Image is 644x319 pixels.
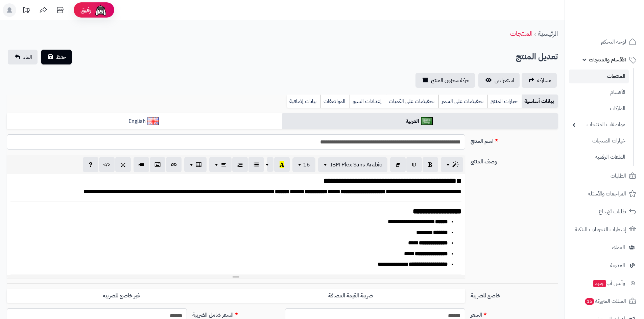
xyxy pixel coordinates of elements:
[612,243,625,252] span: العملاء
[569,293,640,309] a: السلات المتروكة15
[478,73,520,88] a: استعراض
[569,117,629,132] a: مواصفات المنتجات
[584,296,626,306] span: السلات المتروكة
[569,168,640,184] a: الطلبات
[468,289,560,300] label: خاضع للضريبة
[569,221,640,238] a: إشعارات التحويلات البنكية
[537,76,551,84] span: مشاركه
[575,225,626,234] span: إشعارات التحويلات البنكية
[538,28,558,38] a: الرئيسية
[569,150,629,164] a: الملفات الرقمية
[421,117,433,125] img: العربية
[468,134,560,145] label: اسم المنتج
[569,101,629,116] a: الماركات
[7,289,236,303] label: غير خاضع للضريبه
[431,76,470,84] span: حركة مخزون المنتج
[236,289,465,303] label: ضريبة القيمة المضافة
[569,70,629,83] a: المنتجات
[611,171,626,181] span: الطلبات
[569,204,640,220] a: طلبات الإرجاع
[610,261,625,270] span: المدونة
[94,3,108,17] img: ai-face.png
[495,76,514,84] span: استعراض
[569,257,640,273] a: المدونة
[320,95,350,108] a: المواصفات
[589,55,626,64] span: الأقسام والمنتجات
[588,189,626,198] span: المراجعات والأسئلة
[593,278,625,288] span: وآتس آب
[569,275,640,291] a: وآتس آبجديد
[7,113,282,130] a: English
[303,161,310,169] span: 16
[569,239,640,256] a: العملاء
[41,50,72,64] button: حفظ
[522,95,558,108] a: بيانات أساسية
[147,117,159,125] img: English
[23,53,32,61] span: الغاء
[292,157,315,172] button: 16
[487,95,522,108] a: خيارات المنتج
[599,207,626,216] span: طلبات الإرجاع
[350,95,386,108] a: إعدادات السيو
[386,95,438,108] a: تخفيضات على الكميات
[516,50,558,64] h2: تعديل المنتج
[569,134,629,148] a: خيارات المنتجات
[190,308,282,319] label: السعر شامل الضريبة
[438,95,487,108] a: تخفيضات على السعر
[585,298,594,305] span: 15
[510,28,532,38] a: المنتجات
[415,73,475,88] a: حركة مخزون المنتج
[8,50,38,64] a: الغاء
[468,308,560,319] label: السعر
[522,73,557,88] a: مشاركه
[593,280,606,287] span: جديد
[318,157,387,172] button: IBM Plex Sans Arabic
[282,113,558,130] a: العربية
[569,186,640,202] a: المراجعات والأسئلة
[287,95,320,108] a: بيانات إضافية
[601,37,626,47] span: لوحة التحكم
[569,85,629,100] a: الأقسام
[569,34,640,50] a: لوحة التحكم
[56,53,66,61] span: حفظ
[18,3,35,19] a: تحديثات المنصة
[468,155,560,166] label: وصف المنتج
[330,161,382,169] span: IBM Plex Sans Arabic
[80,6,91,14] span: رفيق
